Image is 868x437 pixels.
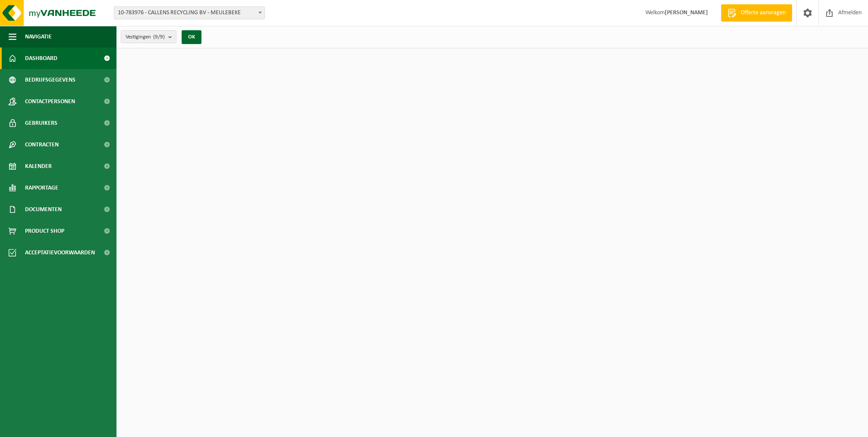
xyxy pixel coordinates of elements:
[126,31,165,44] span: Vestigingen
[25,155,52,177] span: Kalender
[25,242,95,263] span: Acceptatievoorwaarden
[25,91,75,112] span: Contactpersonen
[25,69,75,91] span: Bedrijfsgegevens
[25,220,64,242] span: Product Shop
[114,6,265,19] span: 10-783976 - CALLENS RECYCLING BV - MEULEBEKE
[182,30,201,44] button: OK
[739,9,788,17] span: Offerte aanvragen
[25,177,58,199] span: Rapportage
[25,199,62,220] span: Documenten
[25,134,59,155] span: Contracten
[665,9,708,16] strong: [PERSON_NAME]
[25,47,57,69] span: Dashboard
[25,26,52,47] span: Navigatie
[25,112,57,134] span: Gebruikers
[153,34,165,40] count: (9/9)
[121,30,176,43] button: Vestigingen(9/9)
[721,4,792,22] a: Offerte aanvragen
[114,7,264,19] span: 10-783976 - CALLENS RECYCLING BV - MEULEBEKE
